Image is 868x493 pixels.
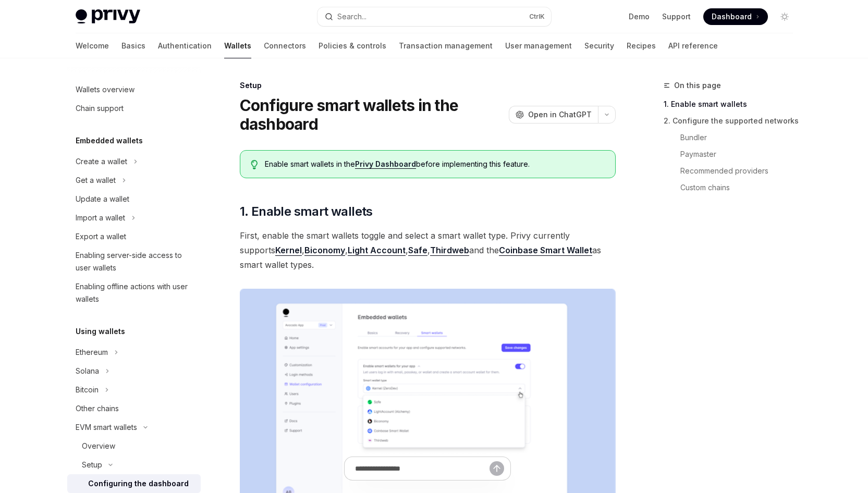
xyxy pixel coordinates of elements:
a: Dashboard [703,8,768,25]
div: Import a wallet [76,212,125,224]
a: Policies & controls [319,33,386,58]
a: Wallets overview [67,80,201,99]
a: Biconomy [304,245,345,256]
button: Open in ChatGPT [509,106,598,124]
a: Recipes [627,33,656,58]
div: Solana [76,365,99,377]
div: Overview [82,440,115,452]
div: Ethereum [76,346,108,359]
span: Enable smart wallets in the before implementing this feature. [265,159,604,169]
a: Privy Dashboard [355,159,416,169]
div: Enabling server-side access to user wallets [76,249,194,274]
a: Coinbase Smart Wallet [499,245,592,256]
span: First, enable the smart wallets toggle and select a smart wallet type. Privy currently supports ,... [240,228,616,272]
div: Update a wallet [76,193,129,205]
div: Configuring the dashboard [88,477,189,490]
a: Security [584,33,614,58]
a: Enabling offline actions with user wallets [67,277,201,309]
a: 2. Configure the supported networks [664,113,801,129]
span: 1. Enable smart wallets [240,203,373,220]
a: Welcome [76,33,109,58]
a: Light Account [348,245,406,256]
a: Update a wallet [67,190,201,208]
div: Chain support [76,102,124,115]
a: Thirdweb [430,245,469,256]
span: Dashboard [712,11,752,22]
h5: Embedded wallets [76,134,143,147]
div: Other chains [76,402,119,415]
div: Bitcoin [76,384,99,396]
div: Enabling offline actions with user wallets [76,280,194,305]
a: Other chains [67,399,201,418]
a: Safe [408,245,427,256]
div: Setup [82,459,102,471]
span: Ctrl K [529,13,545,21]
div: Get a wallet [76,174,116,187]
a: Basics [121,33,145,58]
a: Custom chains [680,179,801,196]
a: Chain support [67,99,201,118]
a: Overview [67,437,201,455]
a: Paymaster [680,146,801,163]
div: EVM smart wallets [76,421,137,434]
a: Support [662,11,691,22]
a: Configuring the dashboard [67,474,201,493]
div: Setup [240,80,616,91]
a: Demo [629,11,650,22]
svg: Tip [251,160,258,169]
span: On this page [674,79,721,92]
div: Export a wallet [76,230,126,243]
a: Authentication [158,33,212,58]
a: Bundler [680,129,801,146]
a: Kernel [275,245,302,256]
h5: Using wallets [76,325,125,338]
a: Transaction management [399,33,493,58]
a: Recommended providers [680,163,801,179]
img: light logo [76,9,140,24]
a: Enabling server-side access to user wallets [67,246,201,277]
a: Wallets [224,33,251,58]
a: 1. Enable smart wallets [664,96,801,113]
a: API reference [668,33,718,58]
div: Create a wallet [76,155,127,168]
a: Export a wallet [67,227,201,246]
button: Toggle dark mode [776,8,793,25]
span: Open in ChatGPT [528,109,592,120]
h1: Configure smart wallets in the dashboard [240,96,505,133]
a: Connectors [264,33,306,58]
button: Search...CtrlK [317,7,551,26]
div: Wallets overview [76,83,135,96]
div: Search... [337,10,366,23]
a: User management [505,33,572,58]
button: Send message [490,461,504,476]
